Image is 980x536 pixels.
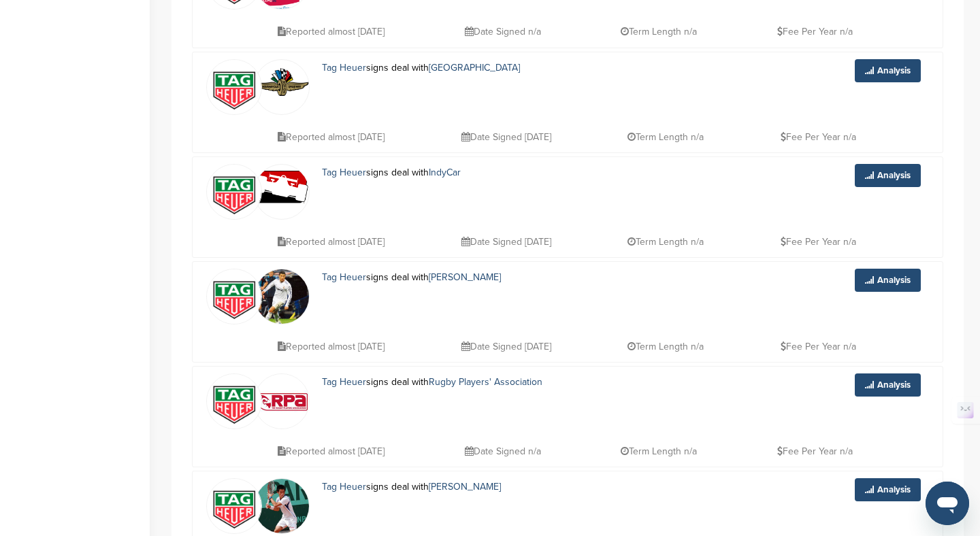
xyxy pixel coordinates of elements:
[255,269,309,332] img: Open uri20141112 64162 815mf8?1415808550
[278,338,385,355] p: Reported almost [DATE]
[278,443,385,460] p: Reported almost [DATE]
[322,271,366,283] a: Tag Heuer
[461,338,551,355] p: Date Signed [DATE]
[429,167,461,178] a: IndyCar
[855,59,921,82] a: Analysis
[855,164,921,187] a: Analysis
[278,23,385,40] p: Reported almost [DATE]
[855,373,921,397] a: Analysis
[207,165,261,219] img: 94mzlkfa 400x400
[278,233,385,250] p: Reported almost [DATE]
[322,373,610,390] p: signs deal with
[621,443,697,460] p: Term Length n/a
[322,167,366,178] a: Tag Heuer
[429,62,520,73] a: [GEOGRAPHIC_DATA]
[465,23,541,40] p: Date Signed n/a
[255,171,309,203] img: 275px indycar series logo.svg
[207,269,261,324] img: 94mzlkfa 400x400
[429,376,542,388] a: Rugby Players' Association
[781,233,856,250] p: Fee Per Year n/a
[855,269,921,292] a: Analysis
[777,23,853,40] p: Fee Per Year n/a
[777,443,853,460] p: Fee Per Year n/a
[322,269,558,286] p: signs deal with
[926,482,969,525] iframe: Button to launch messaging window
[278,129,385,146] p: Reported almost [DATE]
[322,59,582,76] p: signs deal with
[429,481,501,492] a: [PERSON_NAME]
[207,374,261,429] img: 94mzlkfa 400x400
[255,68,309,96] img: Open uri20141112 64162 13psagq?1415811741
[461,233,551,250] p: Date Signed [DATE]
[621,23,697,40] p: Term Length n/a
[322,481,366,492] a: Tag Heuer
[781,129,856,146] p: Fee Per Year n/a
[781,338,856,355] p: Fee Per Year n/a
[627,233,704,250] p: Term Length n/a
[322,376,366,388] a: Tag Heuer
[322,164,506,181] p: signs deal with
[461,129,551,146] p: Date Signed [DATE]
[465,443,541,460] p: Date Signed n/a
[627,129,704,146] p: Term Length n/a
[322,62,366,73] a: Tag Heuer
[627,338,704,355] p: Term Length n/a
[207,60,261,114] img: 94mzlkfa 400x400
[322,478,558,495] p: signs deal with
[429,271,501,283] a: [PERSON_NAME]
[207,479,261,533] img: 94mzlkfa 400x400
[855,478,921,501] a: Analysis
[255,374,309,429] img: Data?1415810351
